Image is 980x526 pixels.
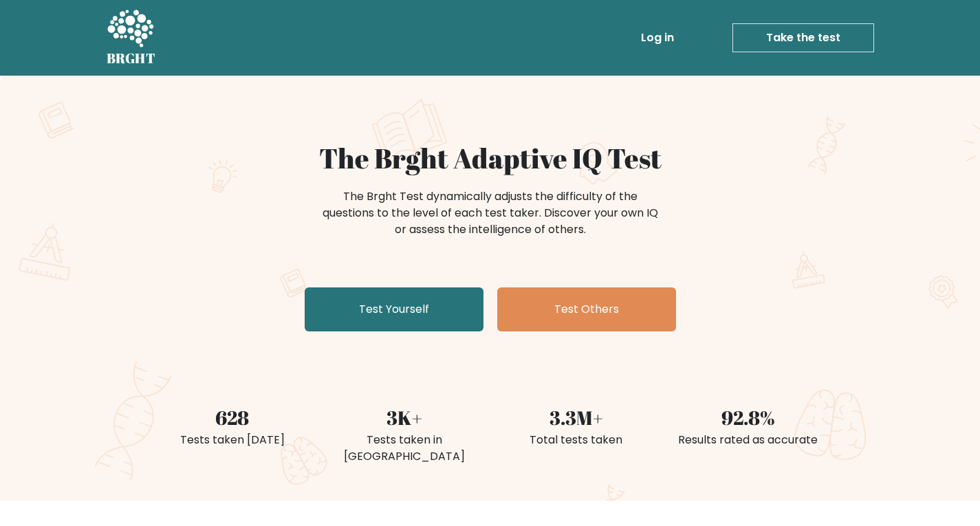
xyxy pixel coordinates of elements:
div: 3K+ [327,403,482,432]
h5: BRGHT [107,50,156,67]
div: Tests taken [DATE] [155,432,310,448]
a: Test Yourself [305,287,483,331]
div: The Brght Test dynamically adjusts the difficulty of the questions to the level of each test take... [318,188,662,238]
a: Test Others [497,287,676,331]
a: Take the test [732,23,874,52]
div: 92.8% [671,403,826,432]
h1: The Brght Adaptive IQ Test [155,142,826,175]
div: 628 [155,403,310,432]
div: 3.3M+ [499,403,654,432]
div: Results rated as accurate [671,432,826,448]
div: Total tests taken [499,432,654,448]
a: Log in [635,24,679,52]
div: Tests taken in [GEOGRAPHIC_DATA] [327,432,482,465]
a: BRGHT [107,6,156,70]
